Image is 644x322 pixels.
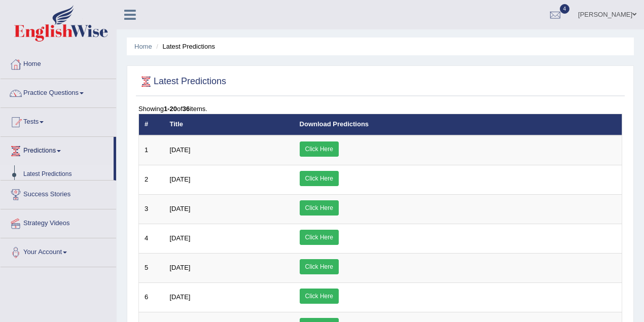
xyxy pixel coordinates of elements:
td: 6 [139,282,164,312]
a: Click Here [300,230,339,245]
h2: Latest Predictions [138,74,226,89]
td: 1 [139,135,164,165]
a: Home [134,43,152,50]
div: Showing of items. [138,104,622,114]
th: Download Predictions [294,114,622,135]
a: Strategy Videos [1,209,116,235]
td: 5 [139,253,164,282]
a: Predictions [1,137,114,162]
span: [DATE] [170,175,191,183]
a: Click Here [300,259,339,274]
a: Latest Predictions [19,165,114,184]
b: 1-20 [164,105,177,113]
span: 4 [560,4,570,14]
td: 2 [139,165,164,194]
a: Tests [1,108,116,133]
a: Home [1,50,116,76]
a: Success Stories [1,181,116,206]
th: # [139,114,164,135]
th: Title [164,114,294,135]
span: [DATE] [170,146,191,154]
span: [DATE] [170,205,191,212]
td: 3 [139,194,164,224]
a: Click Here [300,289,339,304]
span: [DATE] [170,234,191,242]
a: Practice Questions [1,79,116,104]
td: 4 [139,224,164,253]
a: Click Here [300,171,339,186]
b: 36 [183,105,190,113]
a: Your Account [1,238,116,264]
li: Latest Predictions [154,42,215,51]
a: Click Here [300,141,339,157]
a: Click Here [300,200,339,216]
span: [DATE] [170,264,191,271]
span: [DATE] [170,293,191,301]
